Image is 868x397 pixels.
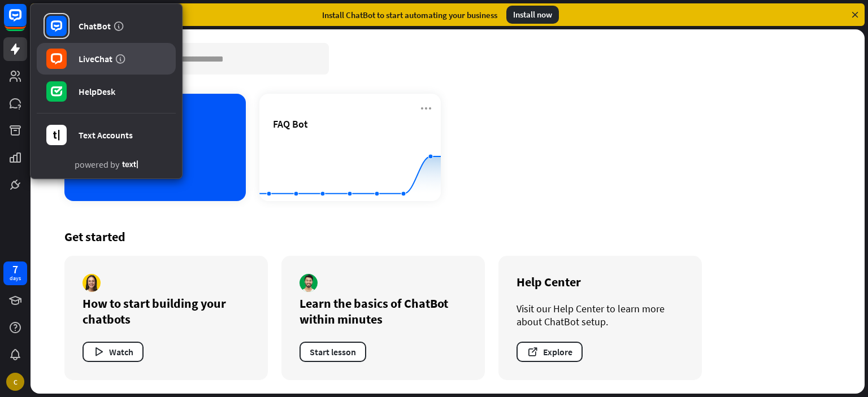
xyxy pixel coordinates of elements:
div: days [10,274,21,282]
a: 7 days [3,261,27,285]
img: author [300,274,318,292]
div: Install ChatBot to start automating your business [322,10,497,20]
img: author [83,274,101,292]
div: Visit our Help Center to learn more about ChatBot setup. [517,302,684,328]
div: Help Center [517,274,684,290]
span: FAQ Bot [273,117,308,130]
button: Watch [83,342,144,362]
div: C [6,373,24,391]
div: How to start building your chatbots [83,295,250,327]
button: Open LiveChat chat widget [9,5,43,38]
button: Explore [517,342,583,362]
div: 7 [12,264,18,274]
div: Learn the basics of ChatBot within minutes [300,295,467,327]
button: Start lesson [300,342,366,362]
div: Install now [506,6,559,24]
div: Get started [64,229,831,245]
